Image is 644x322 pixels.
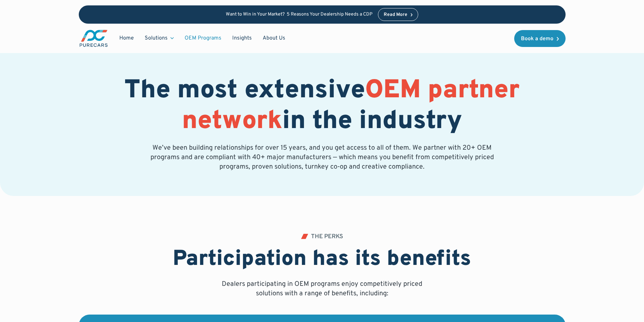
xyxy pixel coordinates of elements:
a: Market Insights & ReportingThe market insights and reporting you need to make impactful marketing... [256,182,399,209]
h2: Participation has its benefits [173,247,471,273]
a: Read More [378,8,419,21]
p: Dealers participating in OEM programs enjoy competitively priced solutions with a range of benefi... [219,279,425,298]
a: main [79,29,109,48]
div: Solutions [139,32,179,45]
div: PureCars offers everything dealers need to attract and convert more customers with tech-driven so... [156,186,240,219]
div: Book a demo [521,36,553,42]
p: The market insights and reporting you need to make impactful marketing decisions [288,193,399,206]
div: Digital Advertising [288,87,334,95]
div: Solutions [145,34,168,42]
p: Attract quality traffic to your website with market-leading digital advertising [288,95,399,108]
a: Book a demo [514,30,566,47]
p: All your customer data in one platform – clean, and ready to leverage [288,127,399,141]
div: AI for Automotive (RylieAI) [288,149,356,156]
p: Grow your client base and expand your solutions portfolio with award-winning technology and service [288,222,399,242]
div: Read More [384,13,407,17]
p: Want to Win in Your Market? 5 Reasons Your Dealership Needs a CDP [226,12,373,18]
div: Learn more [156,223,180,228]
nav: Solutions [139,60,410,253]
a: AI for Automotive (RylieAI)Streamline operations and boost marketing performance with [PERSON_NAM... [256,149,399,176]
a: For AgenciesGrow your client base and expand your solutions portfolio with award-winning technolo... [256,214,399,242]
a: Insights [227,32,257,45]
a: About Us [257,32,291,45]
a: marketing illustration showing social media channels and campaignsOverviewPureCars offers everyth... [150,84,245,242]
img: marketing illustration showing social media channels and campaigns [156,90,240,171]
img: purecars logo [79,29,109,48]
a: Customer Data Platform (The AutoMiner)All your customer data in one platform – clean, and ready t... [256,117,399,144]
h1: The most extensive in the industry [79,76,566,137]
p: Streamline operations and boost marketing performance with [PERSON_NAME], your essential digital ... [288,157,399,177]
div: Overview [156,177,180,184]
div: Customer Data Platform (The AutoMiner) [288,120,391,127]
div: Market Insights & Reporting [288,185,358,193]
div: Solutions for Dealers [150,71,205,79]
a: OEM Programs [179,32,227,45]
a: Home [114,32,139,45]
a: Digital AdvertisingAttract quality traffic to your website with market-leading digital advertising [256,84,399,111]
div: For Agencies [288,214,319,222]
